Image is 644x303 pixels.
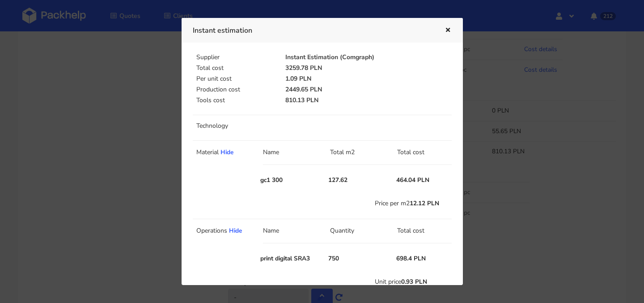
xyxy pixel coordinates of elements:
[396,254,452,263] div: 698.4 PLN
[196,86,275,93] p: Production cost
[285,75,451,82] p: 1.09 PLN
[196,54,275,61] p: Supplier
[260,254,316,263] div: print digital SRA3
[260,176,316,185] div: gc1 300
[263,148,279,156] span: Name
[285,54,451,61] p: Instant Estimation (Comgraph)
[375,199,410,208] span: Price per m2
[396,176,452,185] div: 464.04 PLN
[285,86,451,93] p: 2449.65 PLN
[369,199,458,208] div: 12.12 PLN
[369,277,458,286] div: 0.93 PLN
[330,148,355,156] span: Total m2
[328,176,384,185] div: 127.62
[285,97,451,104] p: 810.13 PLN
[285,65,451,72] p: 3259.78 PLN
[375,277,401,286] span: Unit price
[196,75,275,82] p: Per unit cost
[229,226,242,235] a: Hide
[196,122,453,130] p: Technology
[196,97,275,104] p: Tools cost
[193,24,431,37] h3: Instant estimation
[330,226,354,235] span: Quantity
[196,148,219,156] span: Material
[263,226,279,235] span: Name
[328,254,384,263] div: 750
[196,65,275,72] p: Total cost
[397,226,424,235] span: Total cost
[220,148,233,156] a: Hide
[397,148,424,156] span: Total cost
[196,226,227,235] span: Operations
